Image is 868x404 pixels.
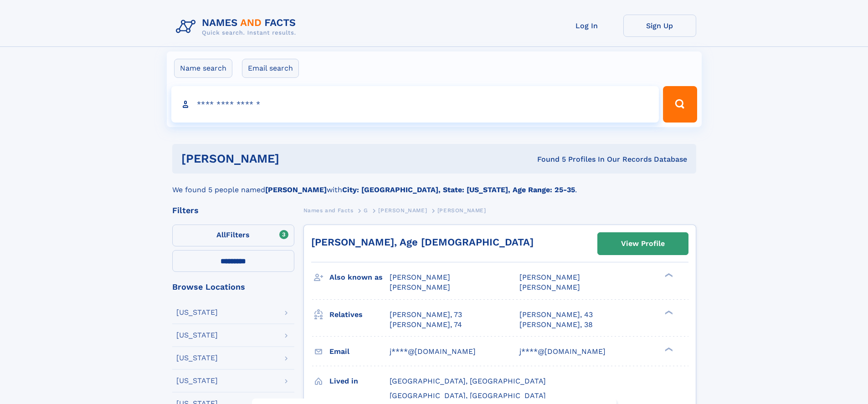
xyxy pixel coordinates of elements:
[172,174,696,195] div: We found 5 people named with .
[176,377,218,384] div: [US_STATE]
[329,270,390,285] h3: Also known as
[519,273,580,281] span: [PERSON_NAME]
[172,225,294,246] label: Filters
[519,283,580,291] span: [PERSON_NAME]
[216,230,226,239] span: All
[176,332,218,339] div: [US_STATE]
[663,309,673,315] div: ❯
[342,185,575,194] b: City: [GEOGRAPHIC_DATA], State: [US_STATE], Age Range: 25-35
[171,86,659,123] input: search input
[174,59,232,78] label: Name search
[311,236,534,248] a: [PERSON_NAME], Age [DEMOGRAPHIC_DATA]
[663,346,673,352] div: ❯
[181,153,408,164] h1: [PERSON_NAME]
[519,320,593,330] a: [PERSON_NAME], 38
[390,391,546,400] span: [GEOGRAPHIC_DATA], [GEOGRAPHIC_DATA]
[242,59,299,78] label: Email search
[378,205,427,216] a: [PERSON_NAME]
[329,344,390,359] h3: Email
[329,307,390,322] h3: Relatives
[176,309,218,316] div: [US_STATE]
[390,310,462,320] a: [PERSON_NAME], 73
[390,377,546,385] span: [GEOGRAPHIC_DATA], [GEOGRAPHIC_DATA]
[663,86,697,123] button: Search Button
[550,15,623,37] a: Log In
[364,205,368,216] a: G
[623,15,696,37] a: Sign Up
[265,185,327,194] b: [PERSON_NAME]
[329,373,390,389] h3: Lived in
[176,354,218,362] div: [US_STATE]
[390,273,450,281] span: [PERSON_NAME]
[378,207,427,214] span: [PERSON_NAME]
[172,283,294,291] div: Browse Locations
[663,272,673,278] div: ❯
[408,154,687,164] div: Found 5 Profiles In Our Records Database
[390,283,450,291] span: [PERSON_NAME]
[390,320,462,330] a: [PERSON_NAME], 74
[364,207,368,214] span: G
[437,207,486,214] span: [PERSON_NAME]
[598,233,688,255] a: View Profile
[172,206,294,215] div: Filters
[519,310,593,320] a: [PERSON_NAME], 43
[303,205,354,216] a: Names and Facts
[172,15,303,39] img: Logo Names and Facts
[621,233,665,254] div: View Profile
